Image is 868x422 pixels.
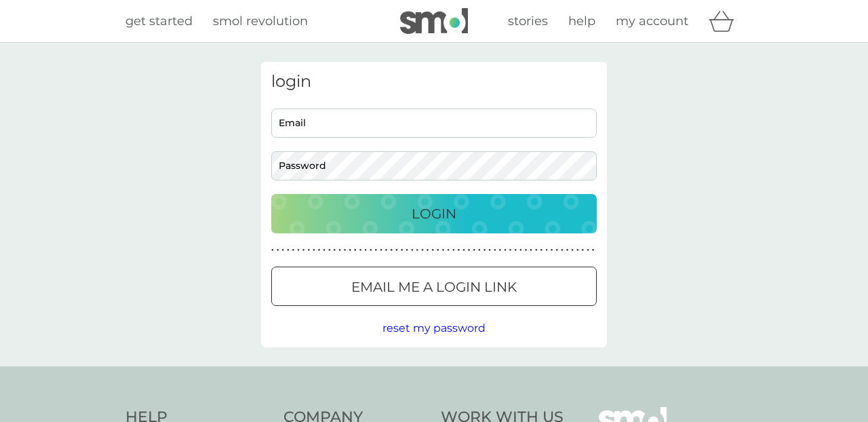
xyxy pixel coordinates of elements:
p: ● [462,247,465,254]
p: ● [323,247,325,254]
p: ● [447,247,450,254]
p: Email me a login link [351,276,517,298]
p: ● [530,247,532,254]
p: ● [509,247,512,254]
p: ● [499,247,502,254]
a: help [568,12,595,31]
p: ● [519,247,522,254]
p: ● [545,247,548,254]
p: ● [385,247,388,254]
p: ● [551,247,553,254]
span: stories [508,14,548,28]
p: ● [484,247,486,254]
p: ● [344,247,347,254]
p: ● [375,247,378,254]
span: my account [616,14,688,28]
span: smol revolution [213,14,308,28]
a: smol revolution [213,12,308,31]
p: ● [395,247,398,254]
p: ● [318,247,321,254]
p: ● [442,247,445,254]
p: ● [302,247,305,254]
a: my account [616,12,688,31]
p: ● [271,247,274,254]
div: basket [709,7,743,35]
p: ● [504,247,507,254]
p: Login [412,203,456,225]
p: ● [406,247,408,254]
p: ● [297,247,300,254]
p: ● [390,247,393,254]
p: ● [458,247,460,254]
p: ● [494,247,496,254]
p: ● [587,247,589,254]
p: ● [478,247,481,254]
span: reset my password [382,322,486,334]
button: Login [271,194,597,233]
p: ● [488,247,491,254]
p: ● [401,247,403,254]
p: ● [370,247,372,254]
p: ● [349,247,351,254]
p: ● [328,247,331,254]
p: ● [566,247,569,254]
p: ● [437,247,439,254]
p: ● [535,247,538,254]
p: ● [431,247,434,254]
p: ● [421,247,424,254]
p: ● [452,247,455,254]
p: ● [561,247,564,254]
p: ● [473,247,475,254]
p: ● [292,247,295,254]
h3: login [271,72,597,92]
p: ● [571,247,574,254]
span: get started [125,14,193,28]
p: ● [514,247,517,254]
p: ● [576,247,579,254]
p: ● [277,247,279,254]
a: stories [508,12,548,31]
p: ● [540,247,543,254]
p: ● [287,247,290,254]
p: ● [416,247,419,254]
p: ● [354,247,357,254]
p: ● [427,247,429,254]
button: Email me a login link [271,267,597,306]
a: get started [125,12,193,31]
button: reset my password [382,320,486,337]
p: ● [592,247,595,254]
span: help [568,14,595,28]
p: ● [525,247,528,254]
p: ● [359,247,362,254]
p: ● [364,247,367,254]
p: ● [555,247,558,254]
p: ● [338,247,341,254]
p: ● [334,247,336,254]
p: ● [468,247,471,254]
p: ● [307,247,310,254]
p: ● [411,247,414,254]
p: ● [313,247,315,254]
p: ● [380,247,382,254]
p: ● [582,247,585,254]
p: ● [281,247,284,254]
img: smol [400,8,468,34]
